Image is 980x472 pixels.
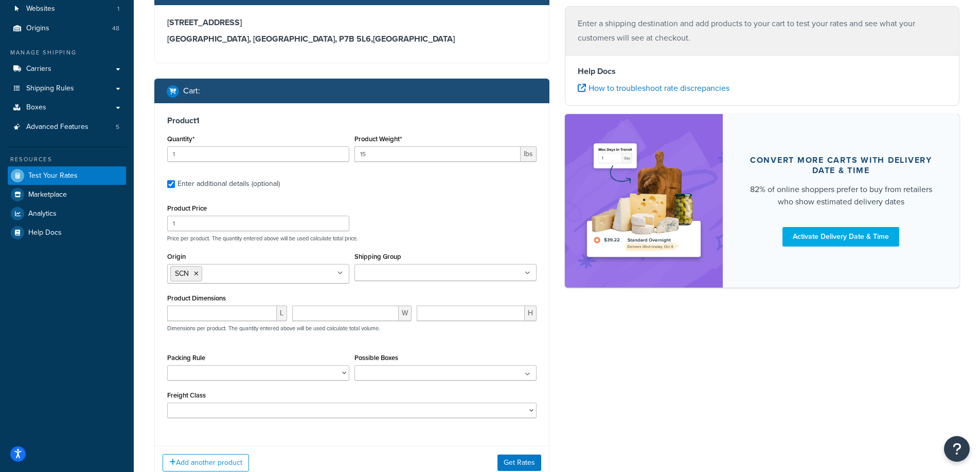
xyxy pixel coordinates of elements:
li: Advanced Features [8,118,126,137]
button: Get Rates [497,455,541,471]
label: Quantity* [167,135,194,143]
span: Analytics [28,210,57,218]
a: Marketplace [8,185,126,204]
span: Help Docs [28,229,62,237]
a: Advanced Features5 [8,118,126,137]
a: Analytics [8,204,126,223]
span: Advanced Features [26,123,88,131]
span: Shipping Rules [26,84,74,93]
a: Origins48 [8,19,126,38]
span: Carriers [26,65,51,73]
a: Shipping Rules [8,79,126,98]
input: Enter additional details (optional) [167,180,175,188]
div: Manage Shipping [8,48,126,57]
label: Packing Rule [167,354,205,362]
button: Add another product [163,454,249,471]
p: Price per product. The quantity entered above will be used calculate total price. [165,235,539,242]
span: Origins [26,24,49,33]
label: Product Weight* [354,135,402,143]
span: 48 [112,24,119,33]
h4: Help Docs [578,65,947,78]
h2: Cart : [183,86,200,96]
span: Boxes [26,103,46,112]
h3: Product 1 [167,116,537,126]
p: Dimensions per product. The quantity entered above will be used calculate total volume. [165,325,380,332]
label: Shipping Group [354,253,401,260]
a: Boxes [8,98,126,117]
button: Open Resource Center [944,436,970,462]
div: 82% of online shoppers prefer to buy from retailers who show estimated delivery dates [747,183,935,208]
span: L [277,306,287,321]
div: Enter additional details (optional) [177,177,280,191]
label: Freight Class [167,391,206,399]
input: 0 [167,146,349,162]
span: H [525,306,537,321]
span: Test Your Rates [28,172,78,180]
span: Marketplace [28,191,67,199]
a: Activate Delivery Date & Time [782,227,899,247]
span: lbs [521,146,537,162]
li: Origins [8,19,126,38]
span: SCN [175,268,189,279]
h3: [GEOGRAPHIC_DATA], [GEOGRAPHIC_DATA], P7B 5L6 , [GEOGRAPHIC_DATA] [167,34,537,44]
label: Product Dimensions [167,294,226,302]
a: Carriers [8,60,126,79]
a: How to troubleshoot rate discrepancies [578,82,729,94]
span: 1 [117,5,119,13]
label: Product Price [167,204,207,212]
span: Websites [26,5,55,13]
img: feature-image-ddt-36eae7f7280da8017bfb280eaccd9c446f90b1fe08728e4019434db127062ab4.png [580,129,707,272]
label: Possible Boxes [354,354,398,362]
a: Test Your Rates [8,166,126,185]
input: 0.00 [354,146,521,162]
h3: [STREET_ADDRESS] [167,17,537,28]
a: Help Docs [8,223,126,242]
div: Convert more carts with delivery date & time [747,155,935,176]
div: Resources [8,155,126,164]
span: 5 [116,123,119,131]
span: W [399,306,412,321]
label: Origin [167,253,186,260]
p: Enter a shipping destination and add products to your cart to test your rates and see what your c... [578,16,947,45]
